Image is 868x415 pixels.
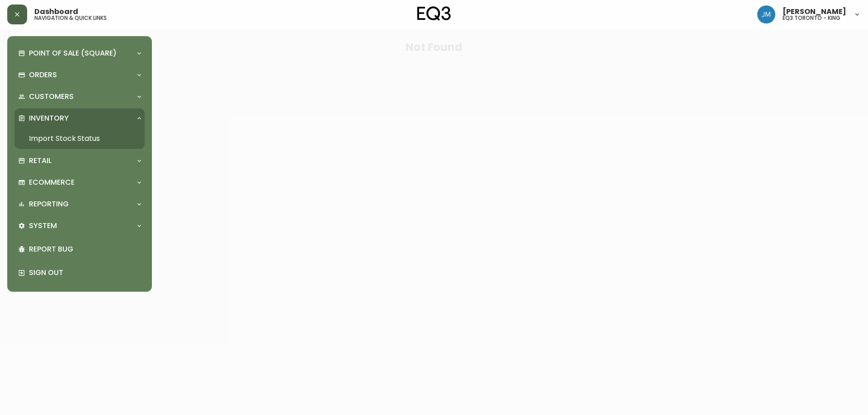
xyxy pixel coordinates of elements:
div: Sign Out [14,261,145,284]
div: Orders [14,65,145,85]
p: System [29,221,57,231]
p: Orders [29,70,57,80]
div: Customers [14,87,145,107]
img: logo [417,6,451,21]
span: [PERSON_NAME] [783,8,846,15]
div: Ecommerce [14,173,145,192]
h5: eq3 toronto - king [783,15,840,21]
div: Reporting [14,194,145,214]
p: Inventory [29,113,69,123]
div: System [14,216,145,236]
div: Point of Sale (Square) [14,43,145,63]
div: Inventory [14,108,145,128]
a: Import Stock Status [14,128,145,149]
div: Retail [14,151,145,171]
p: Ecommerce [29,177,75,187]
img: b88646003a19a9f750de19192e969c24 [757,5,775,23]
p: Report Bug [29,244,141,254]
p: Customers [29,92,74,102]
span: Dashboard [34,8,78,15]
p: Sign Out [29,268,141,278]
p: Point of Sale (Square) [29,48,117,58]
div: Report Bug [14,238,145,261]
h5: navigation & quick links [34,15,107,21]
p: Retail [29,156,52,166]
p: Reporting [29,199,69,209]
